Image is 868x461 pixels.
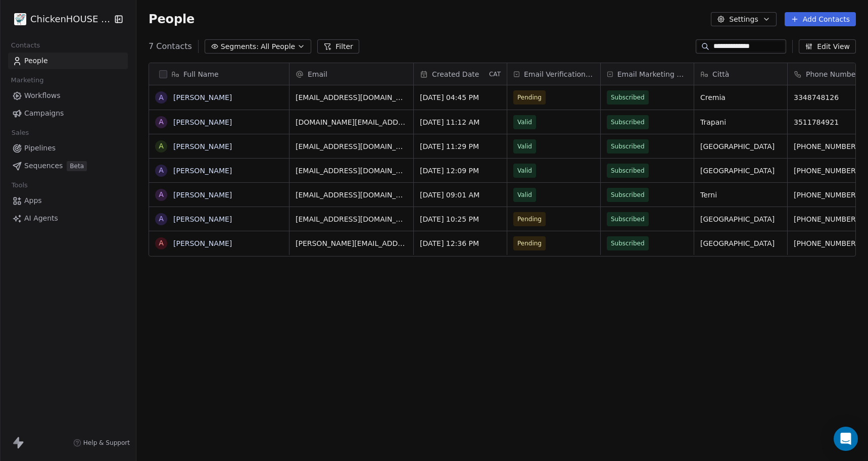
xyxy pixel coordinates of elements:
[53,60,77,66] div: Dominio
[7,73,48,88] span: Marketing
[7,38,44,53] span: Contacts
[173,191,232,199] a: [PERSON_NAME]
[524,69,594,79] span: Email Verification Status
[159,141,164,151] div: A
[24,195,42,206] span: Apps
[296,117,407,127] span: [DOMAIN_NAME][EMAIL_ADDRESS][DOMAIN_NAME]
[8,140,128,157] a: Pipelines
[517,92,542,103] span: Pending
[7,178,32,193] span: Tools
[28,16,50,24] div: v 4.0.25
[12,11,108,28] button: ChickenHOUSE snc
[700,214,781,224] span: [GEOGRAPHIC_DATA]
[16,16,24,24] img: logo_orange.svg
[7,125,33,140] span: Sales
[173,167,232,175] a: [PERSON_NAME]
[83,439,130,447] span: Help & Support
[261,41,295,52] span: All People
[785,12,856,26] button: Add Contacts
[420,238,501,248] span: [DATE] 12:36 PM
[8,53,128,69] a: People
[694,63,787,85] div: Città
[8,105,128,122] a: Campaigns
[611,238,645,248] span: Subscribed
[8,87,128,104] a: Workflows
[30,13,111,26] span: ChickenHOUSE snc
[432,69,479,79] span: Created Date
[420,190,501,200] span: [DATE] 09:01 AM
[700,141,781,151] span: [GEOGRAPHIC_DATA]
[611,214,645,224] span: Subscribed
[834,427,858,451] div: Open Intercom Messenger
[517,214,542,224] span: Pending
[8,210,128,227] a: AI Agents
[489,70,501,78] span: CAT
[16,26,24,34] img: website_grey.svg
[420,214,501,224] span: [DATE] 10:25 PM
[414,63,507,85] div: Created DateCAT
[102,59,110,67] img: tab_keywords_by_traffic_grey.svg
[517,190,532,200] span: Valid
[24,161,63,171] span: Sequences
[8,158,128,174] a: SequencesBeta
[73,439,130,447] a: Help & Support
[700,117,781,127] span: Trapani
[611,141,645,151] span: Subscribed
[611,166,645,176] span: Subscribed
[149,85,290,444] div: grid
[173,142,232,150] a: [PERSON_NAME]
[611,190,645,200] span: Subscribed
[296,238,407,248] span: [PERSON_NAME][EMAIL_ADDRESS][DOMAIN_NAME]
[296,214,407,224] span: [EMAIL_ADDRESS][DOMAIN_NAME]
[290,63,413,85] div: Email
[317,39,359,54] button: Filter
[700,92,781,103] span: Cremia
[420,141,501,151] span: [DATE] 11:29 PM
[183,69,219,79] span: Full Name
[517,238,542,248] span: Pending
[711,12,776,26] button: Settings
[517,166,532,176] span: Valid
[159,165,164,176] div: A
[700,190,781,200] span: Terni
[806,69,858,79] span: Phone Number
[173,215,232,223] a: [PERSON_NAME]
[296,92,407,103] span: [EMAIL_ADDRESS][DOMAIN_NAME]
[420,117,501,127] span: [DATE] 11:12 AM
[173,118,232,126] a: [PERSON_NAME]
[24,213,58,224] span: AI Agents
[601,63,694,85] div: Email Marketing Consent
[173,93,232,101] a: [PERSON_NAME]
[159,214,164,224] div: A
[420,166,501,176] span: [DATE] 12:09 PM
[26,26,113,34] div: Dominio: [DOMAIN_NAME]
[611,117,645,127] span: Subscribed
[113,60,168,66] div: Keyword (traffico)
[149,40,192,53] span: 7 Contacts
[42,59,50,67] img: tab_domain_overview_orange.svg
[159,189,164,200] div: A
[149,12,195,27] span: People
[159,238,164,248] div: A
[8,192,128,209] a: Apps
[149,63,289,85] div: Full Name
[159,117,164,127] div: A
[700,238,781,248] span: [GEOGRAPHIC_DATA]
[296,166,407,176] span: [EMAIL_ADDRESS][DOMAIN_NAME]
[507,63,600,85] div: Email Verification Status
[712,69,729,79] span: Città
[617,69,688,79] span: Email Marketing Consent
[517,117,532,127] span: Valid
[799,39,856,54] button: Edit View
[611,92,645,103] span: Subscribed
[24,56,48,66] span: People
[221,41,259,52] span: Segments:
[173,239,232,247] a: [PERSON_NAME]
[24,108,64,119] span: Campaigns
[308,69,327,79] span: Email
[420,92,501,103] span: [DATE] 04:45 PM
[159,92,164,103] div: A
[14,13,26,25] img: 4.jpg
[296,190,407,200] span: [EMAIL_ADDRESS][DOMAIN_NAME]
[24,143,56,153] span: Pipelines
